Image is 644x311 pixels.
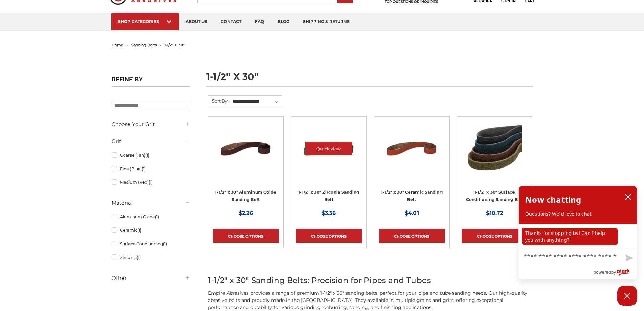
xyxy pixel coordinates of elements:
[112,199,190,207] h5: Material
[137,228,141,233] span: (1)
[462,229,527,243] a: Choose Options
[385,121,439,176] img: 1-1/2" x 30" Sanding Belt - Ceramic
[155,214,159,219] span: (1)
[112,163,190,175] a: Fine (Blue)
[118,19,172,24] div: SHOP CATEGORIES
[219,121,273,176] img: 1-1/2" x 30" Sanding Belt - Aluminum Oxide
[112,224,190,236] a: Ceramic
[112,274,190,282] h5: Other
[305,142,352,155] a: Quick view
[525,210,630,217] p: Questions? We'd love to chat.
[379,229,445,243] a: Choose Options
[145,153,149,158] span: (1)
[208,290,533,311] p: Empire Abrasives provides a range of premium 1-1/2" x 30" sanding belts, perfect for your pipe an...
[623,192,634,202] button: close chatbox
[296,13,356,30] a: shipping & returns
[208,96,229,106] label: Sort By:
[239,210,253,216] span: $2.26
[381,190,443,202] a: 1-1/2" x 30" Ceramic Sanding Belt
[462,121,527,187] a: 1.5"x30" Surface Conditioning Sanding Belts
[179,13,214,30] a: about us
[468,121,522,176] img: 1.5"x30" Surface Conditioning Sanding Belts
[405,210,419,216] span: $4.01
[248,13,271,30] a: faq
[593,268,611,276] span: powered
[486,210,503,216] span: $10.72
[620,250,637,266] button: Send message
[213,229,279,243] a: Choose Options
[112,176,190,188] a: Medium (Red)
[163,241,167,246] span: (1)
[525,193,581,206] h2: Now chatting
[232,96,282,107] select: Sort By:
[611,268,616,276] span: by
[112,76,190,87] h5: Refine by
[112,137,190,146] h5: Grit
[298,190,359,202] a: 1-1/2" x 30" Zirconia Sanding Belt
[208,274,533,286] h2: 1-1/2" x 30" Sanding Belts: Precision for Pipes and Tubes
[112,43,123,47] a: home
[522,228,618,245] p: Thanks for stopping by! Can I help you with anything?
[142,166,146,171] span: (1)
[164,43,185,47] span: 1-1/2" x 30"
[213,121,279,187] a: 1-1/2" x 30" Sanding Belt - Aluminum Oxide
[296,121,361,187] a: 1-1/2" x 30" Sanding Belt - Zirconia
[214,13,248,30] a: contact
[271,13,296,30] a: blog
[149,180,153,185] span: (1)
[379,121,445,187] a: 1-1/2" x 30" Sanding Belt - Ceramic
[593,266,637,279] a: Powered by Olark
[519,224,637,248] div: chat
[466,190,524,202] a: 1-1/2" x 30" Surface Conditioning Sanding Belt
[302,121,356,176] img: 1-1/2" x 30" Sanding Belt - Zirconia
[131,43,157,47] a: sanding belts
[321,210,336,216] span: $3.36
[296,229,361,243] a: Choose Options
[215,190,277,202] a: 1-1/2" x 30" Aluminum Oxide Sanding Belt
[112,149,190,161] a: Coarse (Tan)
[617,286,637,306] button: Close Chatbox
[112,251,190,263] a: Zirconia
[137,255,141,260] span: (1)
[112,238,190,250] a: Surface Conditioning
[112,120,190,128] h5: Choose Your Grit
[112,211,190,223] a: Aluminum Oxide
[206,72,533,87] h1: 1-1/2" x 30"
[518,186,637,279] div: olark chatbox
